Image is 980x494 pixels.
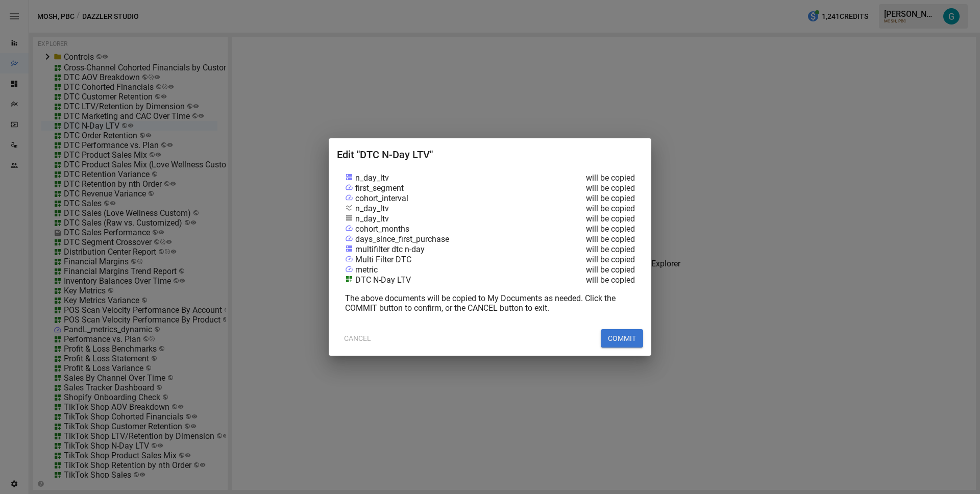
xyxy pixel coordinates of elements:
[538,255,635,265] div: will be copied
[337,329,378,348] button: CANCEL
[538,204,635,214] div: will be copied
[355,244,425,255] div: multifilter dtc n-day
[538,234,635,244] div: will be copied
[538,173,635,183] div: will be copied
[355,275,411,285] div: DTC N-Day LTV
[355,234,449,244] div: days_since_first_purchase
[355,224,409,234] div: cohort_months
[355,255,411,265] div: Multi Filter DTC
[538,214,635,224] div: will be copied
[538,183,635,193] div: will be copied
[345,293,635,313] div: The above documents will be copied to My Documents as needed. Click the COMMIT button to confirm,...
[337,146,643,173] h2: Edit "DTC N-Day LTV"
[538,224,635,234] div: will be copied
[355,204,389,214] div: n_day_ltv
[355,193,408,204] div: cohort_interval
[538,193,635,204] div: will be copied
[355,183,404,193] div: first_segment
[538,244,635,255] div: will be copied
[601,329,643,348] button: COMMIT
[538,265,635,275] div: will be copied
[538,275,635,285] div: will be copied
[355,173,389,183] div: n_day_ltv
[355,214,389,224] div: n_day_ltv
[355,265,378,275] div: metric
